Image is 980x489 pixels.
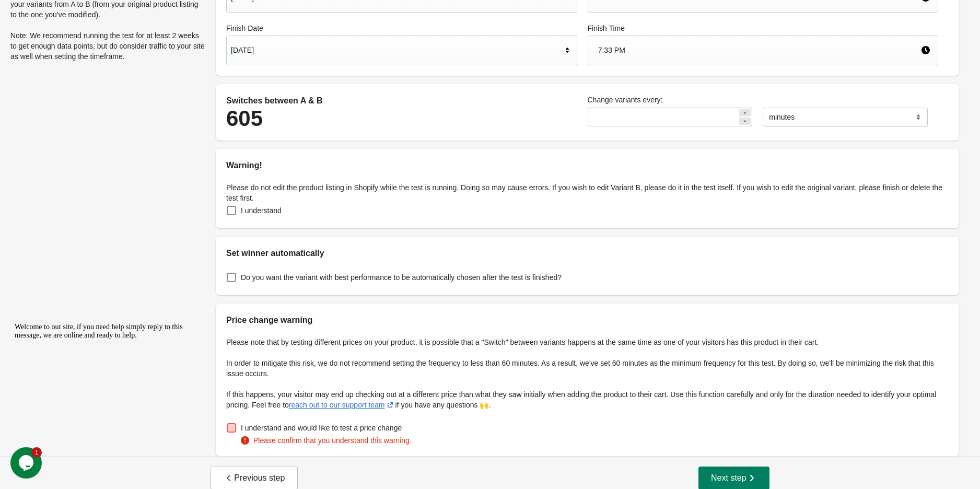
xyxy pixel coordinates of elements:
div: 7:33 PM [598,40,921,60]
span: Previous step [224,473,285,483]
h2: Warning! [226,159,949,172]
span: Do you want the variant with best performance to be automatically chosen after the test is finished? [241,272,562,283]
span: Welcome to our site, if you need help simply reply to this message, we are online and ready to help. [4,4,172,20]
label: Finish Date [226,23,577,33]
label: Finish Time [588,23,939,33]
p: Note: We recommend running the test for at least 2 weeks to get enough data points, but do consid... [10,30,205,62]
iframe: chat widget [10,447,44,479]
div: Welcome to our site, if you need help simply reply to this message, we are online and ready to help. [4,4,192,21]
span: I understand [241,205,282,216]
h2: Price change warning [226,314,949,327]
div: [DATE] [231,40,562,60]
h2: Set winner automatically [226,247,949,260]
span: I understand and would like to test a price change [241,423,402,433]
span: Next step [711,473,757,483]
p: Please do not edit the product listing in Shopify while the test is running. Doing so may cause e... [226,182,949,203]
div: Please confirm that you understand this warning. [241,435,949,446]
iframe: chat widget [10,319,199,442]
a: reach out to our support team [289,401,395,409]
p: In order to mitigate this risk, we do not recommend setting the frequency to less than 60 minutes... [226,358,949,379]
div: 605 [226,107,577,130]
div: Switches between A & B [226,95,577,107]
p: Please note that by testing different prices on your product, it is possible that a "Switch" betw... [226,337,949,347]
p: If this happens, your visitor may end up checking out at a different price than what they saw ini... [226,389,949,410]
label: Change variants every: [588,95,939,105]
